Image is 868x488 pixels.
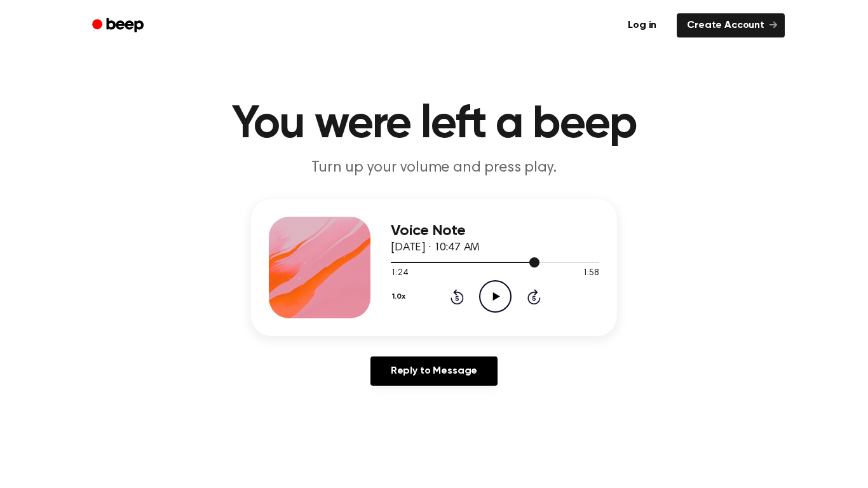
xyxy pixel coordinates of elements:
a: Create Account [677,13,785,37]
p: Turn up your volume and press play. [190,158,678,179]
span: 1:24 [391,267,407,280]
a: Reply to Message [370,356,498,386]
h1: You were left a beep [109,102,759,147]
a: Log in [615,11,669,40]
button: 1.0x [391,286,410,308]
span: [DATE] · 10:47 AM [391,242,480,254]
h3: Voice Note [391,222,599,240]
span: 1:58 [583,267,599,280]
a: Beep [83,13,155,38]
